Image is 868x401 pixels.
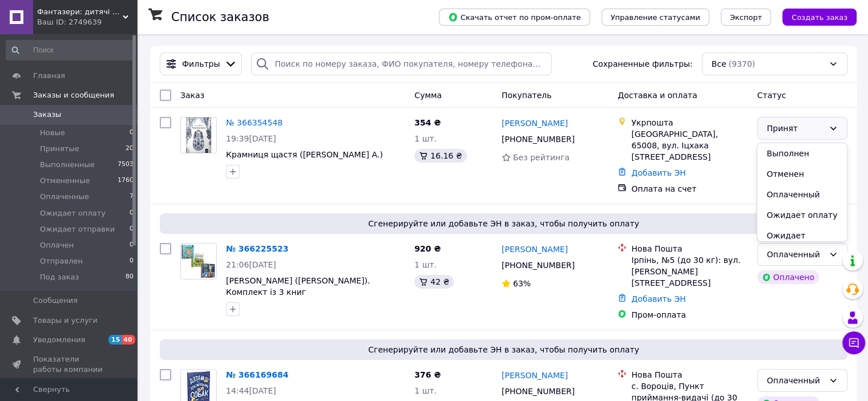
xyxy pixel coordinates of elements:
[130,208,134,218] span: 0
[40,240,74,250] span: Оплачен
[40,160,95,170] span: Выполненные
[513,279,531,288] span: 63%
[40,224,115,234] span: Ожидает отправки
[771,12,857,21] a: Создать заказ
[226,276,370,297] a: [PERSON_NAME] ([PERSON_NAME]). Комплект із 3 книг
[767,122,824,135] div: Принят
[757,205,846,225] li: Ожидает оплату
[33,315,98,326] span: Товары и услуги
[414,370,441,379] span: 376 ₴
[502,118,568,129] a: [PERSON_NAME]
[164,344,843,355] span: Сгенерируйте или добавьте ЭН в заказ, чтобы получить оплату
[33,295,78,306] span: Сообщения
[182,58,220,70] span: Фильтры
[611,13,700,22] span: Управление статусами
[37,17,137,27] div: Ваш ID: 2749639
[226,150,383,159] a: Крамниця щастя ([PERSON_NAME] А.)
[767,374,824,387] div: Оплаченный
[757,270,819,284] div: Оплачено
[414,134,437,143] span: 1 шт.
[729,59,756,68] span: (9370)
[414,91,442,100] span: Сумма
[33,110,61,120] span: Заказы
[631,117,748,128] div: Укрпошта
[33,71,65,81] span: Главная
[130,192,134,202] span: 7
[126,272,134,282] span: 80
[631,243,748,254] div: Нова Пошта
[712,58,726,70] span: Все
[592,58,692,70] span: Сохраненные фильтры:
[180,91,204,100] span: Заказ
[499,257,577,273] div: [PHONE_NUMBER]
[226,370,288,379] a: № 366169684
[757,225,846,257] li: Ожидает отправки
[37,7,123,17] span: Фантазери: дитячі книги та розвиваючі іграшки
[226,260,276,269] span: 21:06[DATE]
[631,254,748,289] div: Ірпінь, №5 (до 30 кг): вул. [PERSON_NAME][STREET_ADDRESS]
[40,176,90,186] span: Отмененные
[226,386,276,395] span: 14:44[DATE]
[118,176,134,186] span: 1760
[782,9,857,26] button: Создать заказ
[180,243,217,280] a: Фото товару
[757,164,846,184] li: Отменен
[226,244,288,253] a: № 366225523
[108,335,122,345] span: 15
[631,309,748,321] div: Пром-оплата
[631,294,685,303] a: Добавить ЭН
[513,153,570,162] span: Без рейтинга
[40,256,83,266] span: Отправлен
[226,134,276,143] span: 19:39[DATE]
[499,131,577,147] div: [PHONE_NUMBER]
[130,128,134,138] span: 0
[842,331,865,354] button: Чат с покупателем
[40,208,106,218] span: Ожидает оплату
[631,369,748,380] div: Нова Пошта
[601,9,709,26] button: Управление статусами
[40,128,65,138] span: Новые
[502,91,552,100] span: Покупатель
[171,10,269,24] h1: Список заказов
[631,183,748,195] div: Оплата на счет
[414,275,454,289] div: 42 ₴
[130,256,134,266] span: 0
[130,240,134,250] span: 0
[40,144,79,154] span: Принятые
[33,335,85,345] span: Уведомления
[130,224,134,234] span: 0
[414,118,441,127] span: 354 ₴
[502,244,568,255] a: [PERSON_NAME]
[499,383,577,399] div: [PHONE_NUMBER]
[181,244,216,279] img: Фото товару
[186,118,211,153] img: Фото товару
[6,40,135,60] input: Поиск
[126,144,134,154] span: 20
[757,184,846,205] li: Оплаченный
[631,168,685,177] a: Добавить ЭН
[631,128,748,163] div: [GEOGRAPHIC_DATA], 65008, вул. Іцхака [STREET_ADDRESS]
[251,52,552,75] input: Поиск по номеру заказа, ФИО покупателя, номеру телефона, Email, номеру накладной
[414,260,437,269] span: 1 шт.
[40,272,79,282] span: Под заказ
[448,12,581,22] span: Скачать отчет по пром-оплате
[721,9,771,26] button: Экспорт
[757,91,786,100] span: Статус
[502,370,568,381] a: [PERSON_NAME]
[414,149,466,163] div: 16.16 ₴
[33,90,114,100] span: Заказы и сообщения
[414,386,437,395] span: 1 шт.
[226,118,282,127] a: № 366354548
[730,13,762,22] span: Экспорт
[33,354,106,375] span: Показатели работы компании
[118,160,134,170] span: 7503
[164,218,843,229] span: Сгенерируйте или добавьте ЭН в заказ, чтобы получить оплату
[767,248,824,261] div: Оплаченный
[40,192,89,202] span: Оплаченные
[792,13,847,22] span: Создать заказ
[617,91,697,100] span: Доставка и оплата
[122,335,135,345] span: 40
[757,143,846,164] li: Выполнен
